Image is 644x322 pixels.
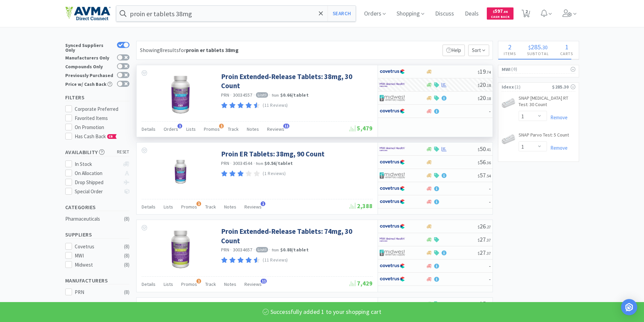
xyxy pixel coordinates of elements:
[443,45,465,56] p: Help
[256,161,263,166] span: from
[489,107,491,115] span: -
[380,93,405,103] img: 4dd14cff54a648ac9e977f0c5da9bc2e_5.png
[478,145,491,153] span: 50
[221,247,230,253] a: PRN
[547,114,568,121] a: Remove
[555,50,579,57] h4: Carts
[75,160,120,168] div: In Stock
[350,279,373,287] span: 7,429
[493,8,508,14] span: 597
[75,133,117,140] span: Has Cash Back
[124,261,129,269] div: ( 8 )
[186,47,239,53] strong: proin er tablets 38mg
[478,173,480,178] span: $
[528,44,531,51] span: $
[261,279,267,283] span: 11
[486,251,491,256] span: . 37
[75,123,129,131] div: On Promotion
[380,80,405,90] img: f6b2451649754179b5b4e0c70c3f7cb0_2.png
[221,227,371,245] a: Proin Extended-Release Tablets: 74mg, 30 Count
[519,132,569,141] a: SNAP Parvo Test: 5 Count
[205,281,216,287] span: Track
[350,202,373,210] span: 2,388
[272,248,279,252] span: from
[142,126,156,132] span: Details
[75,105,129,113] div: Corporate Preferred
[519,95,575,111] a: SNAP [MEDICAL_DATA] RT Test: 30 Count
[283,124,289,128] span: 11
[486,173,491,178] span: . 54
[432,11,457,17] a: Discuss
[244,281,262,287] span: Reviews
[478,249,491,256] span: 27
[65,203,129,211] h5: Categories
[263,257,288,264] p: (11 Reviews)
[65,277,129,284] h5: Manufacturers
[196,279,201,283] span: 1
[478,70,480,75] span: $
[478,238,480,243] span: $
[478,160,480,165] span: $
[489,262,491,270] span: -
[221,72,371,91] a: Proin Extended-Release Tablets: 38mg, 30 Count
[478,147,480,152] span: $
[487,4,514,23] a: $597.86Cash Back
[164,126,178,132] span: Orders
[547,145,568,151] a: Remove
[159,227,202,271] img: 81d01680effe48ca9482466b495b1368_277842.png
[164,281,173,287] span: Lists
[230,247,232,253] span: ·
[489,275,491,283] span: -
[108,134,114,139] span: CB
[65,6,111,21] img: e4e33dab9f054f5782a47901c742baa9_102.png
[565,43,568,51] span: 1
[254,247,255,253] span: ·
[221,92,230,98] a: PRN
[254,160,255,166] span: ·
[522,44,555,50] div: .
[142,204,156,210] span: Details
[263,102,288,109] p: (11 Reviews)
[478,236,491,243] span: 27
[75,288,117,296] div: PRN
[65,94,129,101] h5: Filters
[269,92,270,98] span: ·
[468,45,489,56] span: Sort
[486,302,491,307] span: . 21
[261,201,265,206] span: 1
[221,160,230,166] a: PRN
[621,299,637,315] div: Open Intercom Messenger
[380,274,405,284] img: 77fca1acd8b6420a9015268ca798ef17_1.png
[254,92,255,98] span: ·
[478,96,480,101] span: $
[489,198,491,205] span: -
[65,81,114,86] div: Price w/ Cash Back
[502,66,511,73] span: MWI
[478,81,491,89] span: 20
[177,124,182,128] span: 1
[380,261,405,271] img: 77fca1acd8b6420a9015268ca798ef17_1.png
[498,50,522,57] h4: Items
[552,83,575,91] div: $285.30
[493,9,495,14] span: $
[502,96,515,110] img: e93a3788143c4392965529741db21224_174986.png
[233,247,253,253] span: 30034657
[179,47,239,53] span: for
[263,170,286,177] p: (1 Reviews)
[230,160,232,166] span: ·
[380,197,405,207] img: 77fca1acd8b6420a9015268ca798ef17_1.png
[502,83,514,91] span: Idexx
[196,201,201,206] span: 1
[510,66,569,73] span: ( 0 )
[204,126,220,132] span: Promos
[478,171,491,179] span: 57
[486,224,491,229] span: . 27
[380,67,405,77] img: 77fca1acd8b6420a9015268ca798ef17_1.png
[256,247,268,252] span: List I
[350,124,373,132] span: 5,479
[380,157,405,167] img: 77fca1acd8b6420a9015268ca798ef17_1.png
[478,83,480,88] span: $
[280,247,309,253] strong: $0.88 / tablet
[478,300,491,307] span: 15
[508,43,511,51] span: 2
